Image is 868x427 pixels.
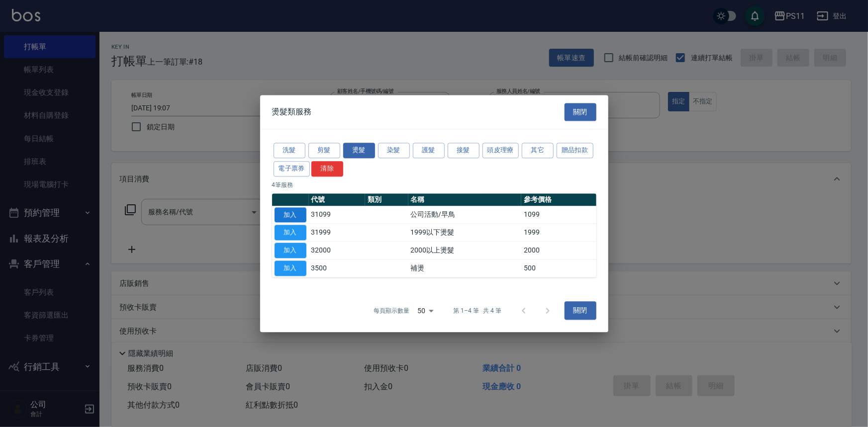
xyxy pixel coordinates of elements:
td: 2000以上燙髮 [408,242,522,259]
th: 代號 [309,193,366,206]
th: 參考價格 [521,193,596,206]
button: 電子票券 [274,161,310,176]
button: 加入 [275,260,306,276]
p: 每頁顯示數量 [374,306,409,315]
td: 3500 [309,259,366,277]
button: 關閉 [565,302,596,320]
button: 剪髮 [308,143,340,158]
button: 護髮 [413,143,445,158]
button: 加入 [275,207,306,223]
button: 加入 [275,225,306,241]
button: 頭皮理療 [482,143,519,158]
span: 燙髮類服務 [272,107,312,117]
button: 贈品扣款 [557,143,593,158]
th: 名稱 [408,193,522,206]
button: 染髮 [378,143,410,158]
td: 2000 [521,242,596,259]
button: 洗髮 [274,143,305,158]
td: 500 [521,259,596,277]
td: 公司活動/早鳥 [408,206,522,224]
button: 接髮 [448,143,480,158]
td: 32000 [309,242,366,259]
td: 1999 [521,224,596,242]
td: 1999以下燙髮 [408,224,522,242]
p: 第 1–4 筆 共 4 筆 [453,306,501,315]
button: 清除 [311,161,343,176]
td: 補燙 [408,259,522,277]
button: 燙髮 [343,143,375,158]
button: 其它 [522,143,554,158]
button: 加入 [275,243,306,258]
button: 關閉 [565,103,596,121]
p: 4 筆服務 [272,180,596,189]
th: 類別 [365,193,408,206]
td: 31999 [309,224,366,242]
td: 31099 [309,206,366,224]
td: 1099 [521,206,596,224]
div: 50 [413,297,437,324]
